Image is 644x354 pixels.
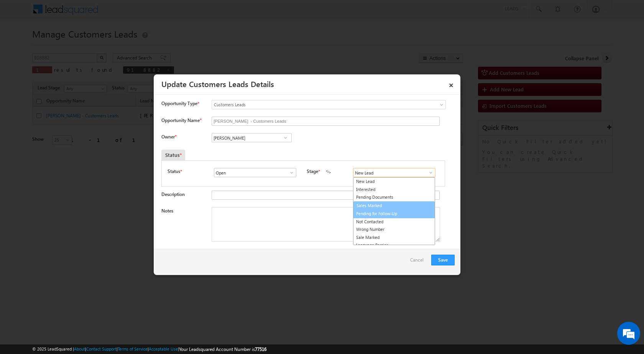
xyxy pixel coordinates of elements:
[445,77,458,91] a: ×
[353,234,435,242] a: Sale Marked
[285,169,294,176] a: Show All Items
[353,193,435,201] a: Pending Documents
[168,168,180,175] label: Status
[214,168,296,177] input: Type to Search
[10,71,140,230] textarea: Type your message and hit 'Enter'
[149,346,178,351] a: Acceptable Use
[32,346,266,353] span: © 2025 LeadSquared | | | | |
[212,100,446,109] a: Customers Leads
[179,346,266,352] span: Your Leadsquared Account Number is
[40,40,129,50] div: Chat with us now
[353,226,435,234] a: Wrong Number
[161,100,197,107] span: Opportunity Type
[161,191,185,197] label: Description
[161,208,173,214] label: Notes
[255,346,266,352] span: 77516
[126,4,144,22] div: Minimize live chat window
[307,168,318,175] label: Stage
[212,101,414,108] span: Customers Leads
[424,169,434,176] a: Show All Items
[86,346,117,351] a: Contact Support
[353,218,435,226] a: Not Contacted
[353,209,435,218] a: Pending for Follow-Up
[410,255,427,269] a: Cancel
[161,150,185,160] div: Status
[118,346,148,351] a: Terms of Service
[281,134,290,142] a: Show All Items
[161,117,201,123] label: Opportunity Name
[353,241,435,249] a: Language Barrier
[353,168,435,177] input: Type to Search
[353,186,435,194] a: Interested
[13,40,32,50] img: d_60004797649_company_0_60004797649
[353,201,435,210] a: Sales Marked
[212,133,292,142] input: Type to Search
[104,236,139,247] em: Start Chat
[353,178,435,186] a: New Lead
[161,78,274,89] a: Update Customers Leads Details
[431,255,455,265] button: Save
[74,346,85,351] a: About
[161,134,176,140] label: Owner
